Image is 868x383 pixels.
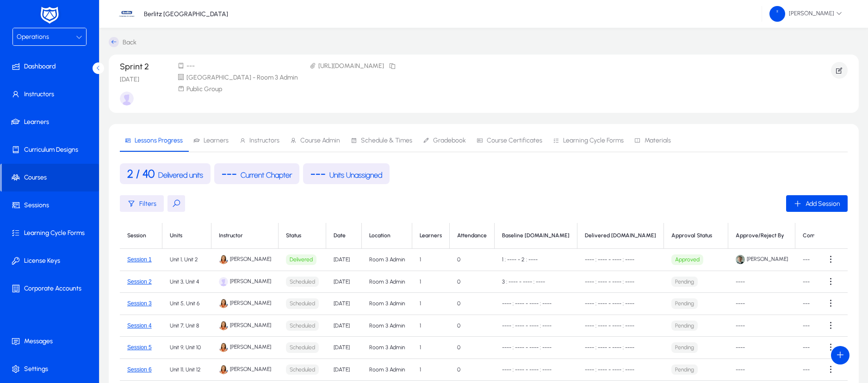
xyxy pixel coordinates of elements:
ui-rich-text-field: --- [803,366,810,373]
span: Current Chapter [241,171,292,179]
a: Curriculum Designs [2,136,101,164]
app-course-session-cell-with-validation: Room 3 Admin [369,256,405,263]
td: [PERSON_NAME] [728,249,795,271]
a: Sessions [2,191,101,219]
td: 0 [450,249,495,271]
app-course-session-cell-with-validation: Room 3 Admin [369,278,405,285]
span: Schedule & Times [361,137,412,144]
app-course-session-cell-with-validation: Room 3 Admin [369,344,405,351]
th: Approve/Reject By [728,223,795,249]
button: Session 1 [127,256,152,263]
td: ---- : ---- - ---- : ---- [577,271,664,293]
app-course-session-cell-with-validation: Room 3 Admin [369,366,405,373]
button: Filters [120,195,164,212]
p: [DATE] [120,75,166,84]
p: Sprint 2 [120,62,166,71]
td: [PERSON_NAME] [211,315,279,337]
td: [DATE] [326,249,362,271]
span: Courses [2,173,99,182]
td: Unit 9, Unit 10 [162,337,211,359]
span: [GEOGRAPHIC_DATA] - Room 3 Admin [186,74,298,81]
button: Add Session [786,195,848,212]
td: ---- : ---- - ---- : ---- [577,315,664,337]
div: Session [127,232,146,239]
p: Delivered [286,254,316,265]
img: QWxpbmEgSy4uanBnMTc1NDM4NTMzOTY1Nw==.jpg [219,343,228,352]
td: Unit 5, Unit 6 [162,293,211,315]
span: Learners [204,137,229,144]
td: 0 [450,337,495,359]
td: Unit 1, Unit 2 [162,249,211,271]
td: ---- [728,271,795,293]
td: 0 [450,315,495,337]
td: ---- [728,337,795,359]
td: ---- : ---- - ---- : ---- [577,249,664,271]
p: Pending [671,298,698,309]
button: Session 6 [127,366,152,373]
span: Dashboard [2,62,101,71]
a: Instructors [2,80,101,108]
td: [PERSON_NAME] [211,271,279,293]
p: Scheduled [286,321,319,331]
td: [PERSON_NAME] [211,249,279,271]
span: Materials [645,137,671,144]
ui-rich-text-field: --- [803,256,810,263]
app-course-progress-card: Delivered units [120,163,211,184]
td: 1 [412,271,450,293]
div: Status [286,232,301,239]
div: Date [334,232,354,239]
td: ---- : ---- - ---- : ---- [495,315,577,337]
button: Session 4 [127,322,152,329]
th: Location [362,223,412,249]
td: [PERSON_NAME] [211,293,279,315]
td: [DATE] [326,359,362,381]
a: Learning Cycle Forms [2,219,101,247]
a: License Keys [2,247,101,275]
td: ---- : ---- - ---- : ---- [495,293,577,315]
td: ---- [728,293,795,315]
a: Messages [2,327,101,355]
span: Filters [139,200,156,208]
div: Approval Status [671,232,720,239]
span: Learning Cycle Forms [2,229,101,238]
ui-rich-text-field: --- [803,344,810,351]
img: 81.jpg [736,255,745,264]
ui-rich-text-field: --- [803,300,810,307]
img: Diana Hristova [120,92,134,105]
span: Public Group [186,85,222,93]
span: Sessions [2,201,101,210]
td: [PERSON_NAME] [211,359,279,381]
button: Session 2 [127,278,152,285]
p: Pending [671,277,698,287]
td: 1 [412,359,450,381]
td: 0 [450,293,495,315]
p: Approved [671,254,703,265]
p: Scheduled [286,298,319,309]
td: ---- : ---- - ---- : ---- [577,337,664,359]
div: Instructor [219,232,243,239]
td: 0 [450,359,495,381]
app-course-session-cell-with-validation: Room 3 Admin [369,300,405,307]
td: ---- : ---- - ---- : ---- [577,359,664,381]
td: ---- : ---- - ---- : ---- [495,359,577,381]
img: 37.jpg [118,5,136,23]
td: 0 [450,271,495,293]
img: QWxpbmEgSy4uanBnMTc1NDM4NTMzOTY1Nw==.jpg [219,321,228,330]
a: Corporate Accounts [2,275,101,303]
span: Curriculum Designs [2,145,101,154]
td: ---- : ---- - ---- : ---- [495,337,577,359]
h4: --- [222,167,292,180]
th: Baseline [DOMAIN_NAME] [495,223,577,249]
img: QWxpbmEgSy4uanBnMTc1NDM4NTMzOTY1Nw==.jpg [219,365,228,374]
span: Gradebook [433,137,466,144]
td: Unit 7, Unit 8 [162,315,211,337]
span: Lessons Progress [135,137,183,144]
td: ---- [728,359,795,381]
p: Scheduled [286,342,319,353]
td: [DATE] [326,337,362,359]
span: Delivered units [158,171,203,179]
span: Units Unassigned [329,171,382,179]
td: [DATE] [326,315,362,337]
td: [PERSON_NAME] [211,337,279,359]
div: Date [334,232,346,239]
